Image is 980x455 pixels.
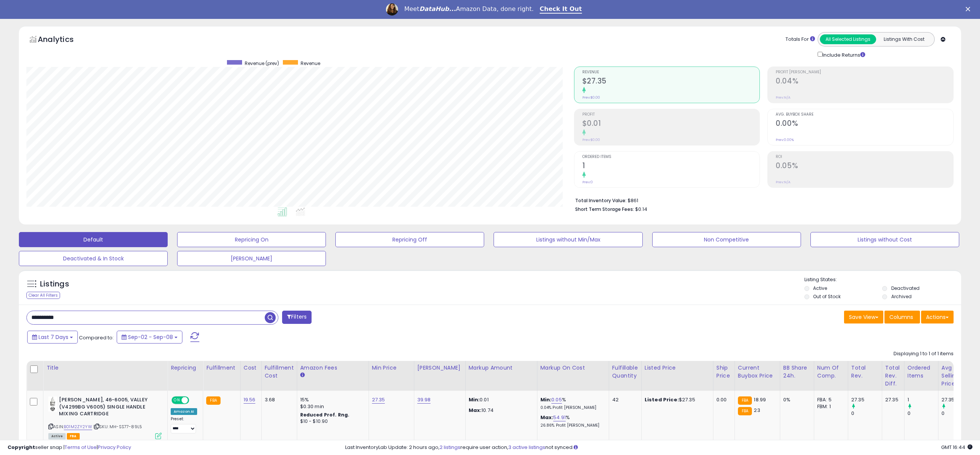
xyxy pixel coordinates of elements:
[716,364,732,380] div: Ship Price
[386,3,398,15] img: Profile image for Georgie
[540,414,603,428] div: %
[494,232,642,247] button: Listings without Min/Max
[48,396,57,412] img: 31LvjHhDXFL._SL40_.jpg
[65,444,97,451] a: Terms of Use
[171,364,200,372] div: Repricing
[244,364,258,372] div: Cost
[907,364,935,380] div: Ordered Items
[776,113,953,117] span: Avg. Buybox Share
[813,285,827,291] label: Active
[889,313,913,321] span: Columns
[820,34,876,44] button: All Selected Listings
[645,364,710,372] div: Listed Price
[8,444,131,451] div: seller snap | |
[46,364,164,372] div: Title
[8,444,35,451] strong: Copyright
[206,396,220,405] small: FBA
[921,311,954,323] button: Actions
[93,424,142,430] span: | SKU: MH-SS77-89L5
[876,34,932,44] button: Listings With Cost
[885,396,898,403] div: 27.35
[966,7,973,11] div: Close
[244,396,256,404] a: 19.56
[582,70,760,74] span: Revenue
[894,350,954,357] div: Displaying 1 to 1 of 1 items
[177,232,326,247] button: Repricing On
[754,407,760,414] span: 23
[776,161,953,172] h2: 0.05%
[19,232,168,247] button: Default
[553,414,566,421] a: 54.91
[300,372,305,379] small: Amazon Fees.
[716,396,729,403] div: 0.00
[540,405,603,410] p: 0.04% Profit [PERSON_NAME]
[301,60,320,67] span: Revenue
[612,364,638,380] div: Fulfillable Quantity
[419,5,456,12] i: DataHub...
[907,410,938,417] div: 0
[440,444,460,451] a: 2 listings
[884,311,920,323] button: Columns
[469,407,531,414] p: 10.74
[891,293,912,300] label: Archived
[582,161,760,172] h2: 1
[128,333,173,341] span: Sep-02 - Sep-08
[851,396,882,403] div: 27.35
[582,95,600,100] small: Prev: $0.00
[783,364,811,380] div: BB Share 24h.
[551,396,562,404] a: 0.05
[907,396,938,403] div: 1
[612,396,636,403] div: 42
[26,292,60,299] div: Clear All Filters
[265,396,291,403] div: 3.68
[575,197,627,204] b: Total Inventory Value:
[851,410,882,417] div: 0
[804,276,961,283] p: Listing States:
[38,34,88,46] h5: Analytics
[776,70,953,74] span: Profit [PERSON_NAME]
[300,412,350,418] b: Reduced Prof. Rng.
[300,418,363,425] div: $10 - $10.90
[817,396,842,403] div: FBA: 5
[540,364,606,372] div: Markup on Cost
[645,396,707,403] div: $27.35
[941,396,972,403] div: 27.35
[404,5,534,13] div: Meet Amazon Data, done right.
[582,155,760,159] span: Ordered Items
[812,50,874,59] div: Include Returns
[48,396,162,438] div: ASIN:
[469,407,482,414] strong: Max:
[540,423,603,428] p: 26.86% Profit [PERSON_NAME]
[206,364,237,372] div: Fulfillment
[27,331,78,344] button: Last 7 Days
[98,444,131,451] a: Privacy Policy
[738,396,752,405] small: FBA
[582,77,760,87] h2: $27.35
[372,396,385,404] a: 27.35
[79,334,114,341] span: Compared to:
[177,251,326,266] button: [PERSON_NAME]
[776,119,953,129] h2: 0.00%
[582,113,760,117] span: Profit
[783,396,808,403] div: 0%
[188,397,200,404] span: OFF
[582,180,593,184] small: Prev: 0
[813,293,841,300] label: Out of Stock
[776,180,790,184] small: Prev: N/A
[754,396,766,403] span: 18.99
[245,60,279,67] span: Revenue (prev)
[786,36,815,43] div: Totals For
[372,364,411,372] div: Min Price
[540,396,603,410] div: %
[300,364,366,372] div: Amazon Fees
[469,396,531,403] p: 0.01
[575,206,634,212] b: Short Term Storage Fees:
[39,333,68,341] span: Last 7 Days
[776,155,953,159] span: ROI
[941,444,972,451] span: 2025-09-16 16:44 GMT
[40,279,69,289] h5: Listings
[810,232,959,247] button: Listings without Cost
[738,407,752,415] small: FBA
[776,95,790,100] small: Prev: N/A
[635,206,647,213] span: $0.14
